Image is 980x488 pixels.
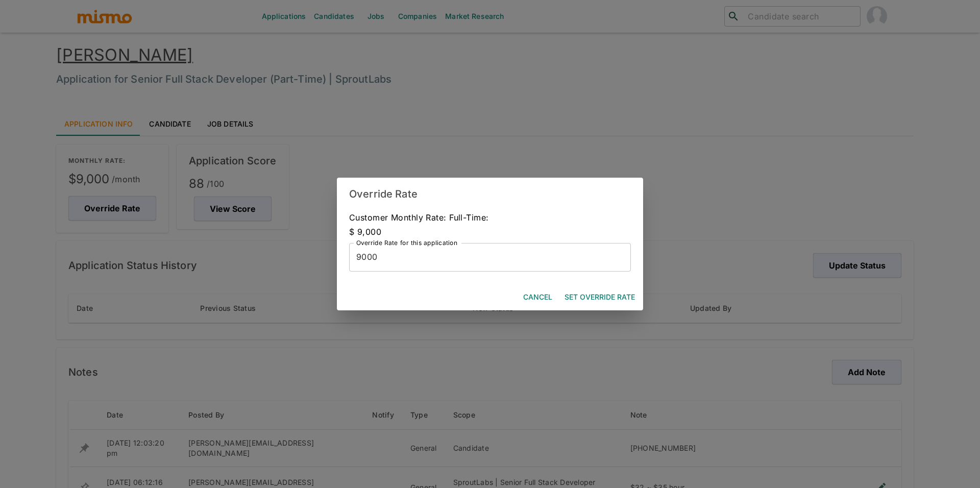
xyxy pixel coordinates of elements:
[349,210,631,239] div: Customer Monthly Rate: Full-Time:
[519,288,556,307] button: Cancel
[349,225,631,239] div: $ 9,000
[356,238,457,247] label: Override Rate for this application
[560,288,639,307] button: Set Override Rate
[337,178,643,210] h2: Override Rate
